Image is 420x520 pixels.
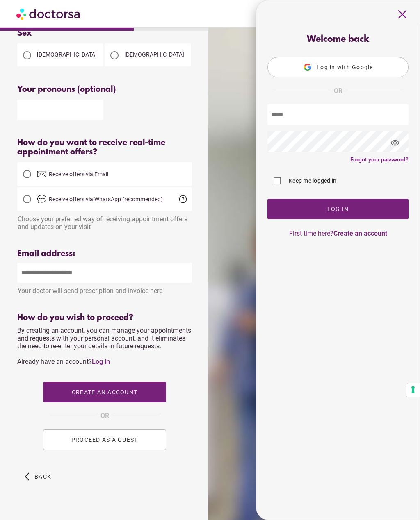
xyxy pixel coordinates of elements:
[327,206,349,212] span: Log In
[21,466,55,487] button: arrow_back_ios Back
[384,132,406,154] span: visibility
[49,196,163,202] span: Receive offers via WhatsApp (recommended)
[267,34,409,45] div: Welcome back
[124,51,184,58] span: [DEMOGRAPHIC_DATA]
[17,138,192,157] div: How do you want to receive real-time appointment offers?
[72,389,137,395] span: Create an account
[43,429,166,450] button: PROCEED AS A GUEST
[37,169,47,179] img: email
[100,411,109,421] span: OR
[287,177,336,185] label: Keep me logged in
[37,194,47,204] img: chat
[267,229,409,237] p: First time here?
[17,249,192,259] div: Email address:
[317,64,373,70] span: Log in with Google
[17,327,191,366] span: By creating an account, you can manage your appointments and requests with your personal account,...
[17,283,192,295] div: Your doctor will send prescription and invoice here
[43,382,166,402] button: Create an account
[333,229,387,237] a: Create an account
[178,194,188,204] span: help
[16,5,81,23] img: Doctorsa.com
[350,156,409,163] a: Forgot your password?
[17,85,192,94] div: Your pronouns (optional)
[37,51,97,58] span: [DEMOGRAPHIC_DATA]
[334,86,342,96] span: OR
[17,29,192,38] div: Sex
[17,211,192,231] div: Choose your preferred way of receiving appointment offers and updates on your visit
[395,7,410,22] span: close
[267,199,409,219] button: Log In
[267,57,409,77] button: Log in with Google
[49,171,108,177] span: Receive offers via Email
[71,436,138,443] span: PROCEED AS A GUEST
[92,358,110,366] a: Log in
[34,473,51,480] span: Back
[406,383,420,397] button: Your consent preferences for tracking technologies
[17,313,192,322] div: How do you wish to proceed?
